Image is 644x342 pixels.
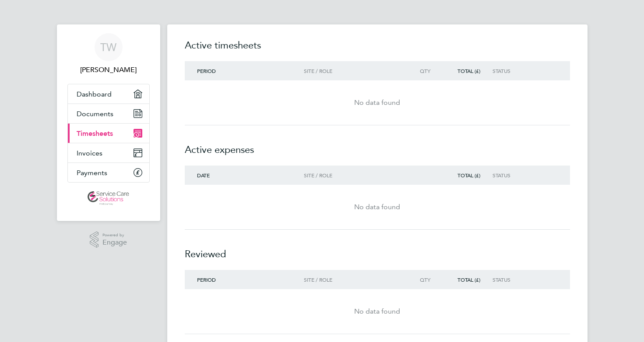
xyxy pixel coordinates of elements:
a: Powered byEngage [90,231,127,248]
a: TW[PERSON_NAME] [67,33,150,75]
div: No data found [185,306,570,317]
span: Engage [102,239,127,246]
div: Site / Role [304,172,404,178]
div: Date [185,172,304,178]
span: Period [197,67,216,74]
div: No data found [185,97,570,108]
span: Period [197,276,216,283]
h2: Reviewed [185,230,570,270]
img: servicecare-logo-retina.png [88,191,129,205]
a: Timesheets [68,124,149,143]
nav: Main navigation [57,24,160,221]
div: Site / Role [304,276,404,283]
a: Go to home page [67,191,150,205]
span: Dashboard [77,90,112,98]
a: Dashboard [68,84,149,104]
span: Powered by [102,231,127,239]
span: Documents [77,110,113,118]
span: Timesheets [77,129,113,138]
div: Qty [404,276,443,283]
div: Total (£) [443,276,493,283]
div: No data found [185,202,570,212]
div: Status [493,276,546,283]
div: Status [493,68,546,74]
div: Qty [404,68,443,74]
div: Site / Role [304,68,404,74]
a: Documents [68,104,149,123]
div: Total (£) [443,172,493,178]
a: Payments [68,163,149,182]
span: Payments [77,169,107,177]
h2: Active expenses [185,125,570,166]
a: Invoices [68,143,149,162]
h2: Active timesheets [185,38,570,61]
span: Invoices [77,149,102,157]
div: Status [493,172,546,178]
div: Total (£) [443,68,493,74]
span: TW [100,41,116,53]
span: Tanya Williams [67,65,150,75]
